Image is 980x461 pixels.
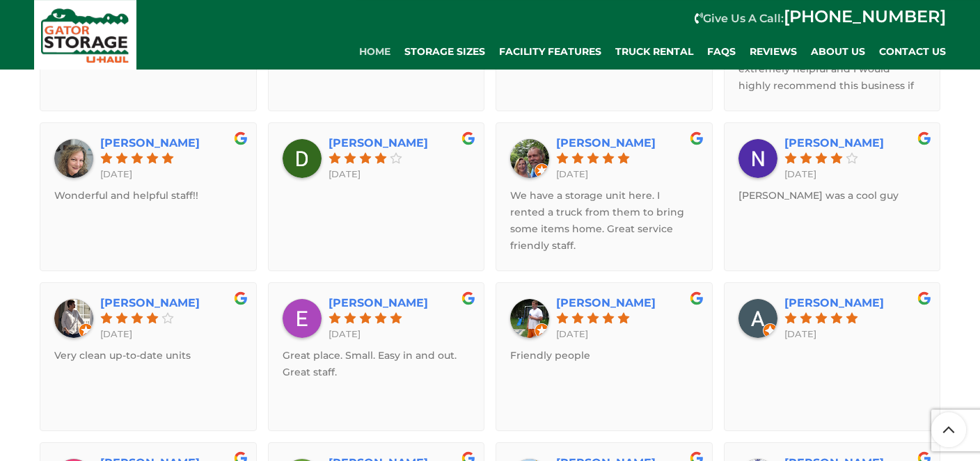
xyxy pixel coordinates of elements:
[100,297,242,309] a: [PERSON_NAME]
[143,38,953,66] div: Main navigation
[784,327,926,340] div: [DATE]
[750,46,797,58] span: REVIEWS
[352,38,397,66] a: Home
[359,46,390,58] span: Home
[703,12,946,25] strong: Give Us A Call:
[510,189,684,252] span: We have a storage unit here. I rented a truck from them to bring some items home. Great service f...
[404,46,485,58] span: Storage Sizes
[54,189,198,202] span: Wonderful and helpful staff!!
[54,299,93,338] img: Jennifer Freeman
[510,349,590,362] span: Friendly people
[707,46,736,58] span: FAQs
[556,168,698,180] div: [DATE]
[499,46,601,58] span: Facility Features
[784,168,926,180] div: [DATE]
[100,168,242,180] div: [DATE]
[608,38,700,66] a: Truck Rental
[784,137,926,149] a: [PERSON_NAME]
[804,38,872,66] a: About Us
[738,189,899,202] span: [PERSON_NAME] was a cool guy
[329,327,471,340] div: [DATE]
[329,297,471,309] a: [PERSON_NAME]
[510,139,549,178] img: Dan Read
[54,349,191,362] span: Very clean up-to-date units
[811,46,865,58] span: About Us
[100,327,242,340] div: [DATE]
[700,38,743,66] a: FAQs
[784,297,926,309] a: [PERSON_NAME]
[54,139,93,178] img: Amy Grier
[510,299,549,338] img: Greg Hernandez
[743,38,804,66] a: REVIEWS
[872,38,953,66] a: Contact Us
[879,46,946,58] span: Contact Us
[283,349,457,378] span: Great place. Small. Easy in and out. Great staff.
[556,137,698,149] a: [PERSON_NAME]
[556,297,698,309] a: [PERSON_NAME]
[329,168,471,180] div: [DATE]
[556,327,698,340] div: [DATE]
[283,139,322,178] img: David Buechele
[283,299,322,338] img: Erik Stewart
[397,38,492,66] a: Storage Sizes
[931,412,966,447] a: Scroll to top button
[738,299,777,338] img: Alfonso Mogollon
[329,137,471,149] a: [PERSON_NAME]
[100,137,242,149] a: [PERSON_NAME]
[738,139,777,178] img: Nick Russell
[492,38,608,66] a: Facility Features
[615,46,693,58] span: Truck Rental
[784,6,946,26] a: [PHONE_NUMBER]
